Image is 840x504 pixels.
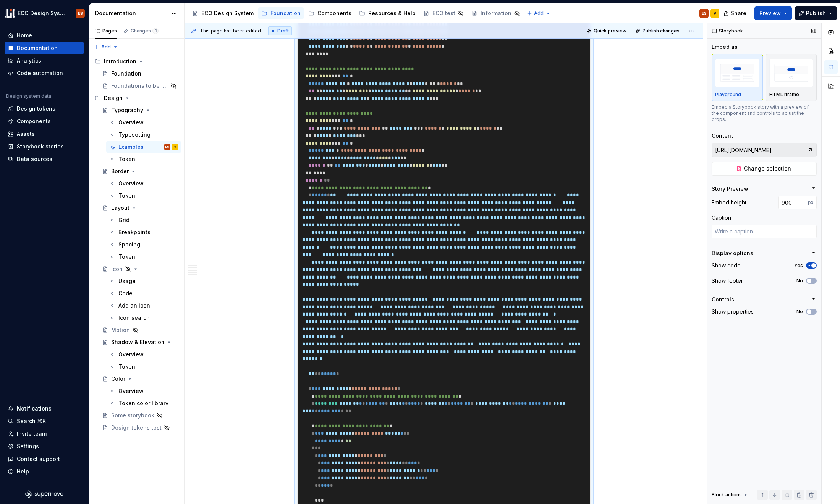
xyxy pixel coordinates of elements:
[106,226,181,238] a: Breakpoints
[759,10,781,17] span: Preview
[715,59,759,87] img: placeholder
[17,130,35,138] div: Assets
[534,10,544,16] span: Add
[189,7,257,19] a: ECO Design System
[277,28,289,34] span: Draft
[111,82,168,90] div: Foundations to be published
[95,28,117,34] div: Pages
[643,28,680,34] span: Publish changes
[118,180,144,187] div: Overview
[99,263,181,275] a: Icon
[17,455,60,463] div: Contact support
[118,143,144,151] div: Examples
[104,58,136,65] div: Introduction
[712,250,753,257] div: Display options
[106,361,181,373] a: Token
[111,265,123,273] div: Icon
[106,385,181,397] a: Overview
[17,155,52,163] div: Data sources
[524,8,553,19] button: Add
[17,468,29,475] div: Help
[17,69,63,77] div: Code automation
[78,10,83,16] div: ES
[714,10,716,16] div: V
[106,238,181,251] a: Spacing
[594,28,626,34] span: Quick preview
[106,251,181,263] a: Token
[712,296,817,303] button: Controls
[778,196,808,209] input: Auto
[420,7,467,19] a: ECO test
[189,6,523,21] div: Page tree
[111,338,165,346] div: Shadow & Elevation
[99,80,181,92] a: Foundations to be published
[766,54,817,101] button: placeholderHTML iframe
[118,253,135,261] div: Token
[731,10,746,17] span: Share
[5,428,84,440] a: Invite team
[95,10,167,17] div: Documentation
[712,262,741,269] div: Show code
[5,465,84,478] button: Help
[118,314,150,322] div: Icon search
[106,287,181,300] a: Code
[5,140,84,153] a: Storybook stories
[92,55,181,434] div: Page tree
[106,300,181,312] a: Add an icon
[99,68,181,80] a: Foundation
[794,262,803,269] label: Yes
[106,116,181,129] a: Overview
[111,167,129,175] div: Border
[17,57,41,64] div: Analytics
[712,214,731,222] div: Caption
[118,216,129,224] div: Grid
[106,348,181,361] a: Overview
[99,409,181,422] a: Some storybook
[712,185,748,193] div: Story Preview
[111,412,154,419] div: Some storybook
[712,104,817,122] div: Embed a Storybook story with a preview of the component and controls to adjust the props.
[131,28,159,34] div: Changes
[111,204,129,212] div: Layout
[118,351,144,358] div: Overview
[17,405,52,412] div: Notifications
[99,336,181,348] a: Shadow & Elevation
[796,278,803,284] label: No
[6,93,51,99] div: Design system data
[111,375,125,383] div: Color
[106,190,181,202] a: Token
[118,119,144,126] div: Overview
[106,214,181,226] a: Grid
[18,10,66,17] div: ECO Design System
[468,7,523,19] a: Information
[769,59,814,87] img: placeholder
[712,185,817,193] button: Story Preview
[99,202,181,214] a: Layout
[5,403,84,415] button: Notifications
[795,6,837,20] button: Publish
[17,44,58,52] div: Documentation
[702,10,707,16] div: ES
[106,397,181,409] a: Token color library
[584,26,630,36] button: Quick preview
[118,290,133,297] div: Code
[796,309,803,315] label: No
[165,143,169,151] div: ES
[17,417,46,425] div: Search ⌘K
[99,104,181,116] a: Typography
[111,326,130,334] div: Motion
[118,363,135,370] div: Token
[106,177,181,190] a: Overview
[106,153,181,165] a: Token
[111,424,162,432] div: Design tokens test
[200,28,262,34] span: This page has been edited.
[5,115,84,127] a: Components
[118,192,135,200] div: Token
[5,153,84,165] a: Data sources
[432,10,455,17] div: ECO test
[5,29,84,42] a: Home
[101,44,111,50] span: Add
[174,143,176,151] div: V
[17,32,32,39] div: Home
[5,9,15,18] img: f0abbffb-d71d-4d32-b858-d34959bbcc23.png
